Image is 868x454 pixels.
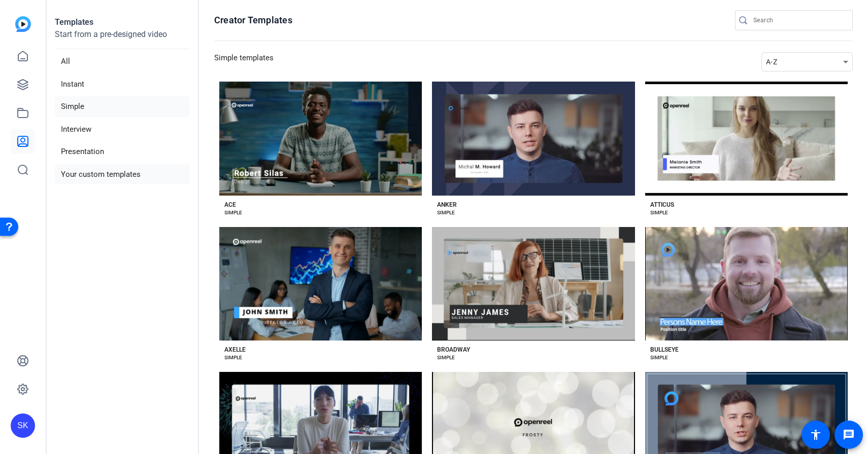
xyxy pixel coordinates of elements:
[753,14,845,26] input: Search
[645,227,848,341] button: Template image
[55,96,190,117] li: Simple
[11,413,35,438] div: SK
[219,82,422,196] button: Template image
[650,346,679,354] div: BULLSEYE
[214,52,274,71] h3: Simple templates
[224,346,246,354] div: AXELLE
[224,354,242,362] div: SIMPLE
[437,354,455,362] div: SIMPLE
[15,16,31,32] img: blue-gradient.svg
[55,51,190,72] li: All
[810,429,822,441] mat-icon: accessibility
[437,346,470,354] div: BROADWAY
[55,119,190,140] li: Interview
[437,209,455,217] div: SIMPLE
[219,227,422,341] button: Template image
[650,201,674,209] div: ATTICUS
[843,429,855,441] mat-icon: message
[650,354,668,362] div: SIMPLE
[224,209,242,217] div: SIMPLE
[650,209,668,217] div: SIMPLE
[432,82,635,196] button: Template image
[214,14,292,26] h1: Creator Templates
[55,164,190,185] li: Your custom templates
[432,227,635,341] button: Template image
[55,74,190,95] li: Instant
[437,201,457,209] div: ANKER
[224,201,236,209] div: ACE
[645,82,848,196] button: Template image
[766,58,777,66] span: A-Z
[55,17,93,27] strong: Templates
[55,141,190,162] li: Presentation
[55,28,190,49] p: Start from a pre-designed video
